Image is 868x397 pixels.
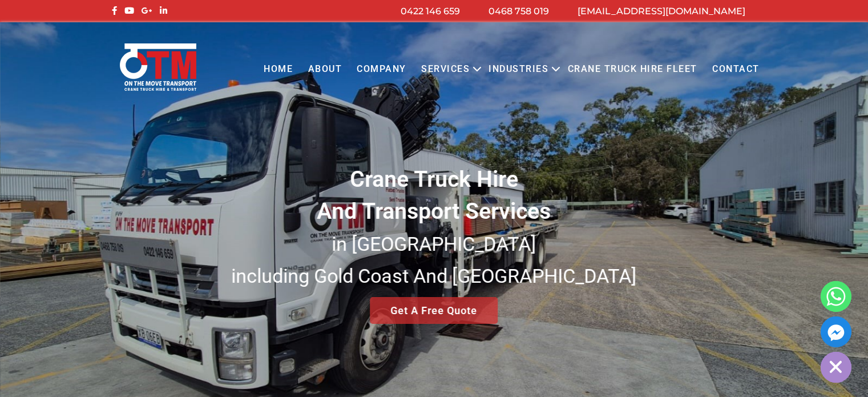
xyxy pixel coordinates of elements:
a: Home [256,54,300,85]
a: Crane Truck Hire Fleet [560,54,704,85]
a: COMPANY [349,54,414,85]
a: About [300,54,349,85]
small: in [GEOGRAPHIC_DATA] including Gold Coast And [GEOGRAPHIC_DATA] [231,232,636,287]
a: Facebook_Messenger [821,316,851,347]
a: Get A Free Quote [370,297,498,324]
a: Services [414,54,477,85]
a: 0422 146 659 [401,6,460,17]
a: Industries [481,54,556,85]
a: Contact [705,54,767,85]
a: 0468 758 019 [488,6,549,17]
a: Whatsapp [821,281,851,312]
a: [EMAIL_ADDRESS][DOMAIN_NAME] [578,6,745,17]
